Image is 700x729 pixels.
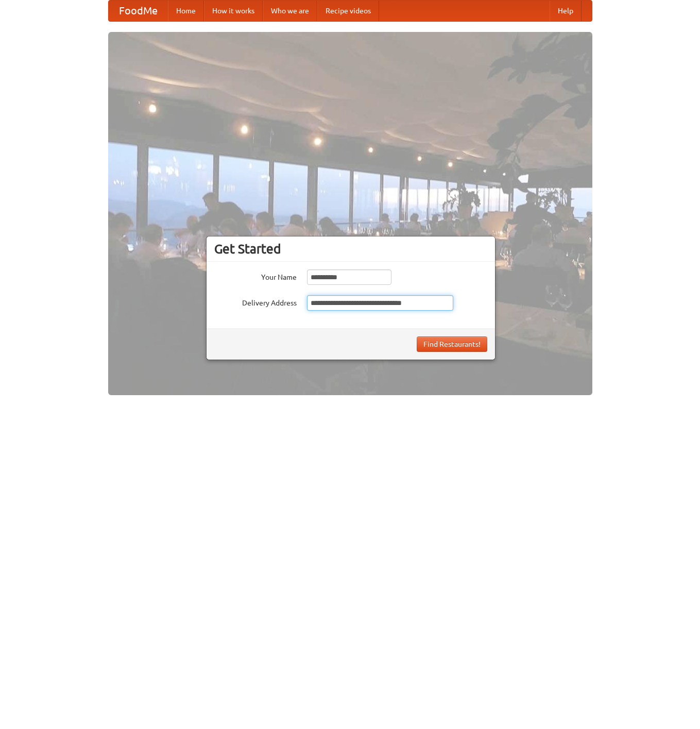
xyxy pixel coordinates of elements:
a: How it works [204,1,263,21]
h3: Get Started [214,241,487,257]
a: Who we are [263,1,317,21]
a: Recipe videos [317,1,379,21]
a: Help [550,1,582,21]
a: FoodMe [109,1,168,21]
a: Home [168,1,204,21]
label: Delivery Address [214,295,297,308]
label: Your Name [214,269,297,282]
button: Find Restaurants! [417,336,487,352]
